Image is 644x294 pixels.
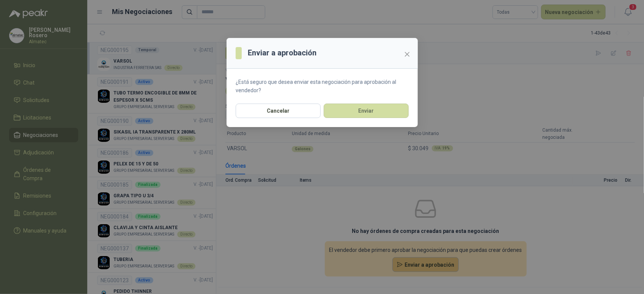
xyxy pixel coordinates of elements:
[227,69,418,104] section: ¿Está seguro que desea enviar esta negociación para aprobación al vendedor?
[401,48,413,60] button: Close
[404,51,410,57] span: close
[248,47,316,59] h3: Enviar a aprobación
[236,104,321,118] button: Cancelar
[324,104,409,118] button: Enviar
